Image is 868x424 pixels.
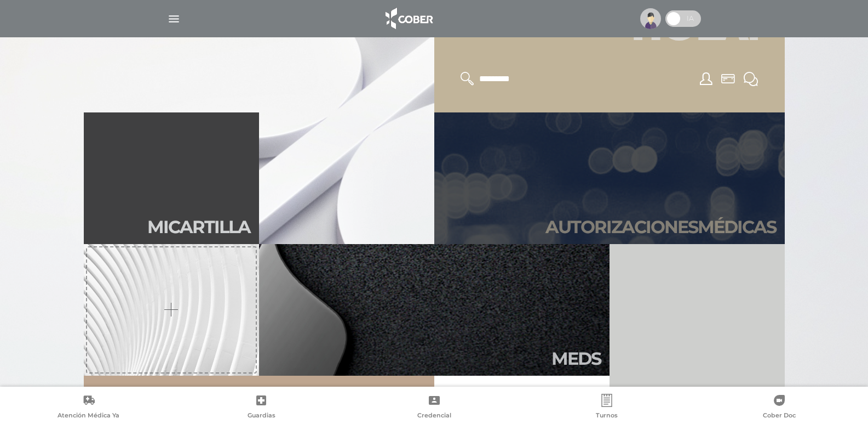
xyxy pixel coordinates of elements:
a: Guardias [175,394,347,422]
img: profile-placeholder.svg [640,8,661,29]
span: Turnos [596,411,618,421]
img: logo_cober_home-white.png [380,5,437,32]
a: Turnos [520,394,693,422]
a: Atención Médica Ya [2,394,175,422]
a: Cober Doc [693,394,866,422]
a: Credencial [348,394,520,422]
h2: Meds [551,348,601,369]
img: Cober_menu-lines-white.svg [167,12,181,26]
a: Meds [259,244,610,376]
span: Credencial [417,411,451,421]
h2: Autori zaciones médicas [545,217,776,238]
span: Atención Médica Ya [58,411,119,421]
span: Guardias [248,411,275,421]
a: Autorizacionesmédicas [434,112,785,244]
span: Cober Doc [763,411,796,421]
h2: Mi car tilla [147,217,250,238]
a: Micartilla [84,112,259,244]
